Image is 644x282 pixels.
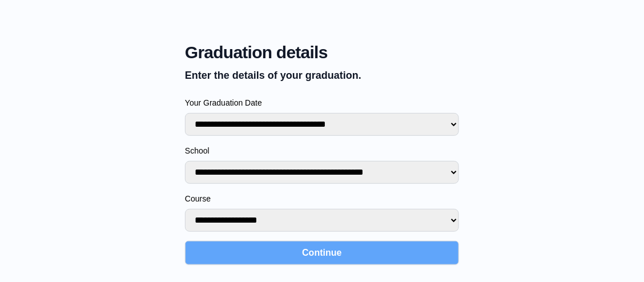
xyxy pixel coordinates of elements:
label: Course [185,193,459,204]
p: Enter the details of your graduation. [185,67,459,83]
button: Continue [185,241,459,265]
span: Graduation details [185,42,459,63]
label: Your Graduation Date [185,97,459,108]
label: School [185,145,459,156]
